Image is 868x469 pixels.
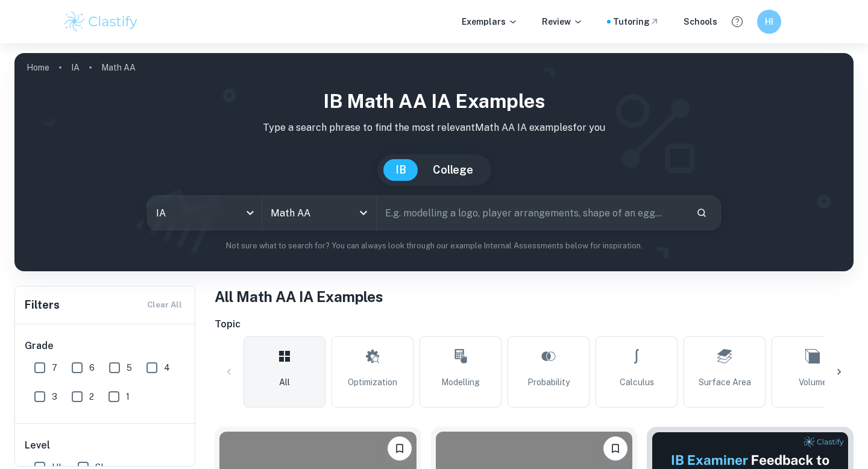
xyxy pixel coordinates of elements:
[421,159,485,181] button: College
[763,15,776,28] h6: HI
[25,297,60,313] h6: Filters
[377,196,687,230] input: E.g. modelling a logo, player arrangements, shape of an egg...
[27,59,49,76] a: Home
[24,121,844,135] p: Type a search phrase to find the most relevant Math AA IA examples for you
[603,436,627,461] button: Bookmark
[727,11,747,32] button: Help and Feedback
[279,376,290,389] span: All
[89,390,94,403] span: 2
[89,361,95,374] span: 6
[52,390,57,403] span: 3
[441,376,480,389] span: Modelling
[215,286,854,307] h1: All Math AA IA Examples
[148,196,262,230] div: IA
[24,87,844,116] h1: IB Math AA IA examples
[383,159,418,181] button: IB
[684,15,717,28] a: Schools
[71,59,80,76] a: IA
[527,376,570,389] span: Probability
[355,204,372,221] button: Open
[14,53,854,271] img: profile cover
[215,317,854,332] h6: Topic
[126,390,130,403] span: 1
[757,10,781,34] button: HI
[388,436,412,461] button: Bookmark
[462,15,518,28] p: Exemplars
[52,361,57,374] span: 7
[348,376,397,389] span: Optimization
[799,376,827,389] span: Volume
[164,361,170,374] span: 4
[542,15,583,28] p: Review
[699,376,751,389] span: Surface Area
[25,339,186,353] h6: Grade
[24,240,844,252] p: Not sure what to search for? You can always look through our example Internal Assessments below f...
[691,203,712,223] button: Search
[613,15,659,28] a: Tutoring
[101,61,136,74] p: Math AA
[63,10,139,34] img: Clastify logo
[127,361,132,374] span: 5
[25,438,186,453] h6: Level
[620,376,654,389] span: Calculus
